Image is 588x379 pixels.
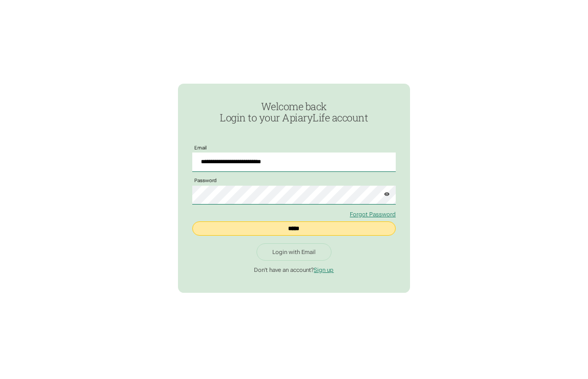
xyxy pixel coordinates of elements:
a: Forgot Password [350,211,396,218]
a: Sign up [314,266,334,273]
form: Login [192,141,396,236]
div: Login with Email [272,248,316,256]
label: Email [192,145,209,151]
label: Password [192,178,219,184]
h1: Welcome back Login to your ApiaryLife account [192,101,396,123]
p: Don't have an account? [192,266,396,273]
